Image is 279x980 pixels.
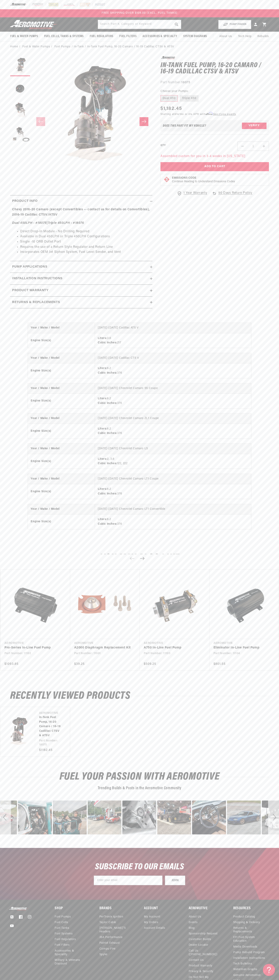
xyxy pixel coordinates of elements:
[98,402,117,405] strong: Cubic Inches:
[54,45,71,49] a: Fuel Pumps
[18,801,52,834] div: Photo from a Shopper
[192,801,226,834] div: image number 36
[28,413,95,424] th: Year / Make / Model
[172,176,196,179] strong: Emissions Code
[95,424,251,438] td: 6.2 376
[41,32,87,41] summary: Fuel Cells, Tanks & Systems
[98,786,181,790] span: Trending Builds & Posts in the Aeromotive Community
[28,514,95,529] th: Engine Size(s)
[7,32,41,41] summary: Fuel & Water Pumps
[119,34,136,39] span: Fuel Filters
[98,518,107,521] strong: Liters:
[189,963,212,969] a: Product Warranty
[183,34,207,39] span: System Diagrams
[163,176,170,183] img: Emissions code
[95,484,251,499] td: 6.2 376
[160,154,269,159] p: Assembled custom for you in 3-4 weeks in [US_STATE]
[172,180,235,183] p: Continue Reading to Understand Emissions Codes
[28,424,95,438] th: Engine Size(s)
[99,946,116,952] a: Compu-Fire
[189,915,201,920] a: About Us
[10,285,152,296] summary: Product warranty
[254,32,272,41] summary: Rebuilds
[160,112,236,116] p: Starting at /mo or 0% APR with .
[99,952,107,957] a: Spyke
[4,645,62,651] a: Pro-Series In-Line Fuel Pump
[28,484,95,499] th: Engine Size(s)
[189,937,211,942] a: Customer Builds
[88,801,122,834] div: image number 33
[98,337,107,340] strong: Liters:
[28,474,95,484] th: Year / Make / Model
[227,801,261,834] div: Photo from a Shopper
[233,935,266,944] a: EFI Fuel System Education
[99,935,123,940] a: JBA Performance
[88,801,122,834] div: Photo from a Shopper
[55,937,76,942] a: Fuel Regulators
[122,801,156,834] div: Photo from a Shopper
[10,297,152,308] summary: Returns & replacements
[20,234,150,239] li: Available in Dual 450LPH or Triple 450LPH Configurations
[233,967,257,972] a: Waterman Graphs
[28,333,95,348] th: Engine Size(s)
[144,915,160,920] a: My Account
[180,32,210,41] summary: System Diagrams
[98,341,117,344] strong: Cubic Inches:
[233,973,261,978] a: Genuine Aeromotive
[213,645,271,651] a: Eliminator In-Line Fuel Pump
[12,221,84,225] strong: |
[20,245,150,250] li: Requires the use of a Return Style Regulator and Return Line
[22,45,50,49] a: Fuel & Water Pumps
[95,323,251,333] td: [DATE]-[DATE] Cadillac ATS V
[116,32,139,41] summary: Fuel Filters
[10,772,269,782] h2: Fuel Your Passion with Aeromotive
[95,474,251,484] td: [DATE]-[DATE] Chevrolet Camaro LT1 Coupe
[138,554,147,563] button: Next slide
[12,208,150,216] strong: Chevy 2016-20 Camaro (except Convertibles -- contact us for details on Convertibles), 2016-19 Cad...
[144,645,201,651] a: A750 In-Line Fuel Pump
[10,691,269,701] h2: Recently Viewed Products
[181,81,190,84] strong: 18075
[160,95,178,102] label: Dual 450
[20,229,150,234] li: Direct Drop-In Module - No Drilling Required
[28,394,95,408] th: Engine Size(s)
[39,715,62,738] a: In-Tank Fuel Pump, 16-20 Camaro / 16-19 Cadillac CTSV & ATSV
[157,801,191,834] div: Photo from a Shopper
[10,195,152,207] summary: Product Info
[98,488,107,491] strong: Liters:
[10,56,30,76] button: Load image 1 in gallery view
[144,920,158,925] a: My Orders
[28,353,95,363] th: Year / Make / Model
[95,514,251,529] td: 6.2 376
[160,62,269,75] h1: In-Tank Fuel Pump, 16-20 Camaro / 16-19 Cadillac CTSV & ATSV
[98,522,117,525] strong: Cubic Inches:
[102,11,177,15] span: FREE SHIPPING OVER $109.00 (EXCL. FUEL TANKS)
[95,454,251,469] td: 2, 3.6 122, 222
[128,554,136,563] button: Previous slide
[172,20,181,29] button: search button
[28,383,95,394] th: Year / Make / Model
[10,78,30,98] button: Load image 2 in gallery view
[55,957,90,967] a: Military & Veterans Discount
[139,117,148,126] button: Slide right
[87,32,116,41] summary: Fuel Regulators
[95,413,251,424] td: [DATE]-[DATE] Chevrolet Camaro ZL1 Coupe
[53,801,87,834] div: Photo from a Shopper
[160,162,269,171] button: Add to Cart
[28,363,95,378] th: Engine Size(s)
[12,221,47,225] em: Dual 450LPH - #18075
[242,123,267,129] button: Verify
[87,45,174,49] li: In-Tank Fuel Pump, 16-20 Camaro / 16-19 Cadillac CTSV & ATSV
[189,948,221,957] a: Call Us ([PHONE_NUMBER])
[55,931,73,937] a: Fuel Systems
[99,925,132,935] a: [PERSON_NAME]’s Headers
[180,95,199,102] label: Triple 450
[99,920,116,925] a: Taylor Cable
[233,925,266,935] a: Returns & Replacements
[213,113,236,116] a: See if you qualify - Learn more about Affirm Financing (opens in modal)
[157,801,191,834] div: image number 35
[10,100,30,121] button: Load image 3 in gallery view
[10,56,152,187] media-gallery: Gallery Viewer
[122,801,156,834] div: image number 34
[12,199,37,204] h2: Product Info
